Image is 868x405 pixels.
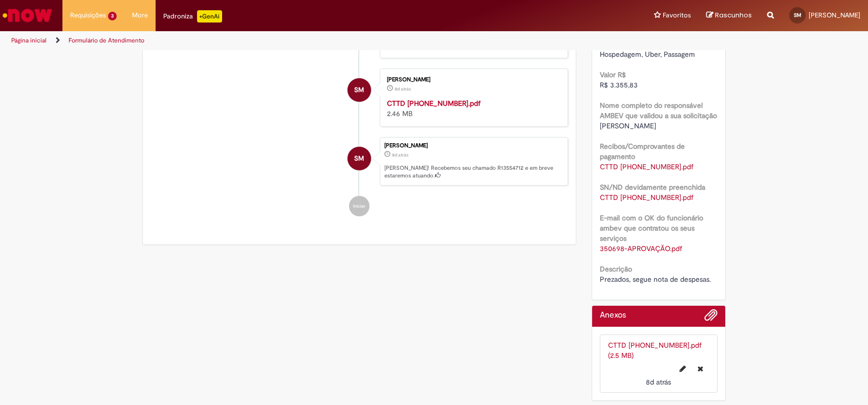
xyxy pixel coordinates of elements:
div: 2.46 MB [387,98,557,119]
span: SM [354,78,364,102]
span: More [132,10,148,20]
button: Editar nome de arquivo CTTD 16223-4-2025.pdf [674,361,692,377]
span: SM [354,146,364,171]
p: [PERSON_NAME]! Recebemos seu chamado R13554712 e em breve estaremos atuando. [384,164,562,180]
span: [PERSON_NAME] [600,121,656,130]
a: Download de CTTD 16223-4-2025.pdf [600,193,693,202]
time: 22/09/2025 11:44:26 [392,152,408,158]
p: +GenAi [197,10,222,22]
span: Favoritos [663,10,691,20]
a: Download de CTTD 16223-4-2025.pdf [600,162,693,171]
span: Rascunhos [715,10,752,20]
ul: Trilhas de página [8,31,571,50]
span: [PERSON_NAME] [809,11,860,19]
div: Simoni Martins [348,78,371,102]
h2: Anexos [600,311,626,320]
span: Requisições [70,10,106,20]
button: Adicionar anexos [704,308,718,327]
time: 22/09/2025 11:44:06 [646,377,671,387]
a: CTTD [PHONE_NUMBER].pdf [387,99,481,108]
time: 22/09/2025 11:43:26 [395,86,411,92]
div: Simoni Martins [348,147,371,170]
span: Prezados, segue nota de despesas. [600,275,711,284]
li: Simoni Martins [150,137,568,186]
img: ServiceNow [1,5,54,26]
span: 8d atrás [395,86,411,92]
button: Excluir CTTD 16223-4-2025.pdf [691,361,709,377]
a: Formulário de Atendimento [69,36,144,44]
b: SN/ND devidamente preenchida [600,183,705,192]
b: Nome completo do responsável AMBEV que validou a sua solicitação [600,101,717,120]
b: Recibos/Comprovantes de pagamento [600,142,685,161]
a: Página inicial [11,36,47,44]
span: 8d atrás [392,152,408,158]
a: CTTD [PHONE_NUMBER].pdf (2.5 MB) [608,341,702,360]
b: Descrição [600,264,632,274]
div: [PERSON_NAME] [387,77,557,83]
span: 3 [108,12,117,20]
a: Download de 350698-APROVAÇÃO.pdf [600,244,682,253]
div: [PERSON_NAME] [384,143,562,149]
div: Padroniza [163,10,222,22]
a: Rascunhos [706,11,752,20]
b: E-mail com o OK do funcionário ambev que contratou os seus serviços [600,213,703,243]
span: SM [794,12,801,18]
span: 8d atrás [646,377,671,387]
span: R$ 3.355,83 [600,80,638,89]
b: Valor R$ [600,70,626,79]
span: Hospedagem, Uber, Passagem [600,50,695,59]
